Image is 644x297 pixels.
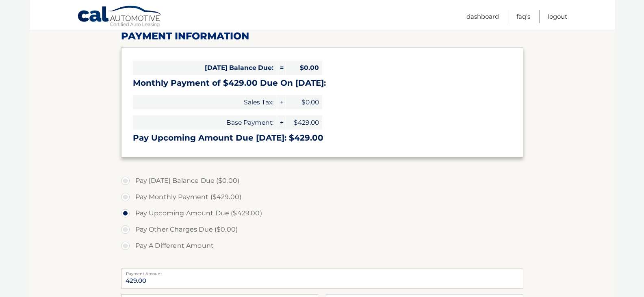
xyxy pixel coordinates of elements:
a: FAQ's [516,10,530,23]
span: [DATE] Balance Due: [133,61,277,75]
h3: Pay Upcoming Amount Due [DATE]: $429.00 [133,133,512,143]
label: Pay Monthly Payment ($429.00) [121,189,523,205]
span: $429.00 [286,115,322,130]
a: Cal Automotive [77,5,163,29]
input: Payment Amount [121,269,523,289]
span: + [277,95,285,109]
span: $0.00 [286,95,322,109]
label: Payment Amount [121,269,523,275]
a: Dashboard [466,10,499,23]
span: Sales Tax: [133,95,277,109]
h3: Monthly Payment of $429.00 Due On [DATE]: [133,78,512,88]
span: $0.00 [286,61,322,75]
label: Pay Upcoming Amount Due ($429.00) [121,205,523,221]
label: Pay [DATE] Balance Due ($0.00) [121,173,523,189]
a: Logout [548,10,567,23]
label: Pay A Different Amount [121,238,523,254]
h2: Payment Information [121,30,523,42]
span: = [277,61,285,75]
label: Pay Other Charges Due ($0.00) [121,221,523,238]
span: + [277,115,285,130]
span: Base Payment: [133,115,277,130]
